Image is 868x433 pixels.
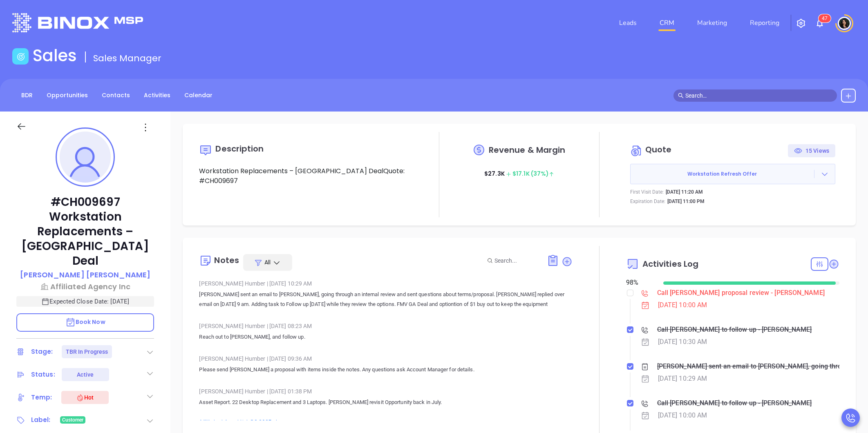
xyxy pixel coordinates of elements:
p: Reach out to [PERSON_NAME], and follow up. [199,332,573,342]
div: [DATE] 10:00 AM [658,409,707,422]
div: TBR In Progress [66,345,108,358]
img: iconSetting [796,18,806,28]
span: Activities Log [642,260,698,268]
span: Description [215,143,264,154]
span: Book Now [65,318,105,326]
span: Sales Manager [93,52,161,65]
a: Marketing [694,15,730,31]
a: Leads [616,15,640,31]
span: $ 17.1K (37%) [506,170,554,178]
div: Stage: [31,346,53,358]
span: search [678,93,684,98]
a: CRM [656,15,678,31]
div: 98 % [626,278,653,288]
div: 15 Views [794,144,829,157]
input: Search... [494,256,538,265]
p: Expiration Date: [630,198,665,205]
span: Workstation Refresh Offer [631,170,814,178]
span: | [267,388,268,395]
a: Calendar [179,89,217,102]
div: Status: [31,368,55,381]
span: Revenue & Margin [489,146,566,154]
a: BDR [16,89,38,102]
span: All [264,258,271,266]
a: Affiliated Agency Inc [16,281,154,292]
img: iconNotification [815,18,825,28]
img: profile-user [60,132,111,183]
div: Temp: [31,391,52,404]
div: [PERSON_NAME] Humber [DATE] 01:38 PM [199,385,573,397]
span: Quote [645,144,672,155]
span: | [267,323,268,329]
div: [PERSON_NAME] Humber [DATE] 10:29 AM [199,277,573,290]
div: [PERSON_NAME] sent an email to [PERSON_NAME], going through an internal review and sent questions... [657,360,841,373]
p: Asset Report. 22 Desktop Replacement and 3 Laptops. [PERSON_NAME] revisit Opportunity back in July. [199,397,573,427]
span: 7 [825,16,828,21]
div: Hot [76,393,94,402]
p: [DATE] 11:00 PM [667,198,705,205]
button: Workstation Refresh Offer [630,164,835,184]
a: Affiliated Asset List Q2 2025.xlsx [199,418,282,426]
span: | [267,355,268,362]
div: [DATE] 10:00 AM [658,299,707,311]
p: Please send [PERSON_NAME] a proposal with items inside the notes. Any questions ask Account Manag... [199,365,573,375]
p: Expected Close Date: [DATE] [16,296,154,307]
p: $ 27.3K [484,166,554,181]
a: [PERSON_NAME] [PERSON_NAME] [20,269,150,281]
p: Workstation Replacements – [GEOGRAPHIC_DATA] DealQuote: #CH009697 [199,166,412,186]
img: user [838,17,851,30]
h1: Sales [33,46,77,65]
span: | [267,280,268,287]
a: Contacts [97,89,135,102]
sup: 47 [819,14,831,22]
div: Active [77,368,94,381]
a: Reporting [747,15,783,31]
span: 4 [822,16,825,21]
p: [PERSON_NAME] sent an email to [PERSON_NAME], going through an internal review and sent questions... [199,290,573,309]
span: Customer [62,415,84,424]
div: [DATE] 10:30 AM [658,336,707,348]
div: [DATE] 10:29 AM [658,373,707,385]
p: [PERSON_NAME] [PERSON_NAME] [20,269,150,280]
img: logo [12,13,143,32]
div: Call [PERSON_NAME] proposal review - [PERSON_NAME] [657,287,825,299]
a: Opportunities [42,89,93,102]
div: Call [PERSON_NAME] to follow up - [PERSON_NAME] [657,397,812,409]
div: Notes [214,256,239,264]
p: [DATE] 11:20 AM [666,188,703,196]
p: #CH009697 Workstation Replacements – [GEOGRAPHIC_DATA] Deal [16,195,154,268]
div: Label: [31,414,51,426]
img: Circle dollar [630,144,643,157]
div: Call [PERSON_NAME] to follow up - [PERSON_NAME] [657,324,812,336]
p: First Visit Date: [630,188,664,196]
input: Search… [685,91,832,100]
a: Activities [139,89,175,102]
div: [PERSON_NAME] Humber [DATE] 09:36 AM [199,353,573,365]
div: [PERSON_NAME] Humber [DATE] 08:23 AM [199,320,573,332]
